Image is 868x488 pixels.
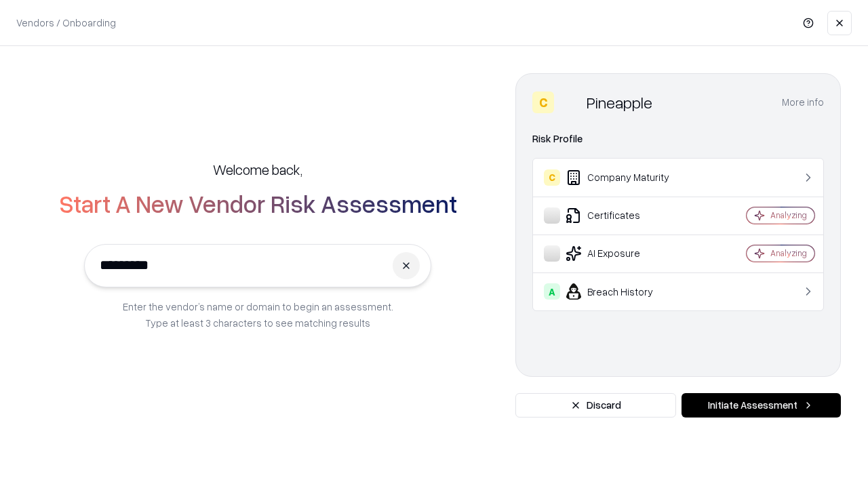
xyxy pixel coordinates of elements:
[123,298,393,331] p: Enter the vendor’s name or domain to begin an assessment. Type at least 3 characters to see match...
[532,91,554,113] div: C
[544,283,560,300] div: A
[559,91,581,113] img: Pineapple
[782,90,824,115] button: More info
[544,245,706,262] div: AI Exposure
[515,393,676,418] button: Discard
[59,190,457,217] h2: Start A New Vendor Risk Assessment
[544,169,560,186] div: C
[544,169,706,186] div: Company Maturity
[544,283,706,300] div: Breach History
[16,16,116,30] p: Vendors / Onboarding
[532,131,824,147] div: Risk Profile
[682,393,841,418] button: Initiate Assessment
[213,160,302,179] h5: Welcome back,
[770,209,807,221] div: Analyzing
[770,247,807,259] div: Analyzing
[544,207,706,224] div: Certificates
[587,91,652,113] div: Pineapple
